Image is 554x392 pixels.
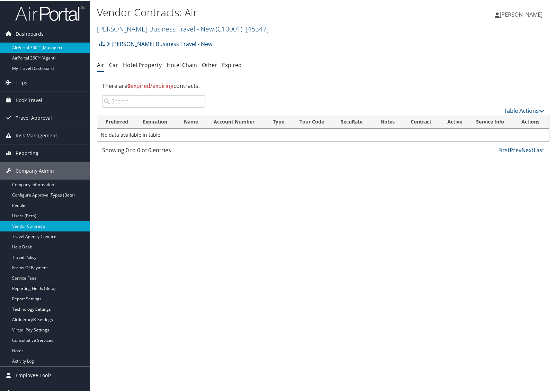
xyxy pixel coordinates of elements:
[334,115,373,128] th: SecuRate: activate to sort column ascending
[439,115,470,128] th: Active: activate to sort column ascending
[97,128,549,140] td: No data available in table
[515,115,549,128] th: Actions
[102,94,205,107] input: Search
[16,162,54,179] span: Company Admin
[16,126,57,144] span: Risk Management
[521,146,534,153] a: Next
[127,81,131,89] strong: 0
[242,24,269,33] span: , [ 45347 ]
[202,61,217,68] a: Other
[16,25,44,42] span: Dashboards
[267,115,293,128] th: Type: activate to sort column ascending
[136,115,178,128] th: Expiration: activate to sort column ascending
[123,61,162,68] a: Hotel Property
[498,146,510,153] a: First
[293,115,334,128] th: Tour Code: activate to sort column ascending
[495,3,549,24] a: [PERSON_NAME]
[222,61,242,68] a: Expired
[216,24,242,33] span: ( C10001 )
[102,145,205,157] div: Showing 0 to 0 of 0 entries
[16,91,42,108] span: Book Travel
[373,115,403,128] th: Notes: activate to sort column ascending
[127,81,173,89] span: expired/expiring
[504,106,544,114] a: Table Actions
[178,115,207,128] th: Name: activate to sort column ascending
[402,115,439,128] th: Contract: activate to sort column ascending
[15,4,84,21] img: airportal-logo.png
[16,366,52,383] span: Employee Tools
[16,73,27,91] span: Trips
[109,61,118,68] a: Car
[510,146,521,153] a: Prev
[207,115,267,128] th: Account Number: activate to sort column ascending
[97,24,269,33] a: [PERSON_NAME] Business Travel - New
[97,4,399,19] h1: Vendor Contracts: Air
[534,146,544,153] a: Last
[107,36,212,50] a: [PERSON_NAME] Business Travel - New
[97,76,549,94] div: There are contracts.
[470,115,515,128] th: Service Info: activate to sort column ascending
[97,61,104,68] a: Air
[500,10,543,18] span: [PERSON_NAME]
[16,144,38,161] span: Reporting
[167,61,197,68] a: Hotel Chain
[16,109,52,126] span: Travel Approval
[97,115,136,128] th: Preferred: activate to sort column ascending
